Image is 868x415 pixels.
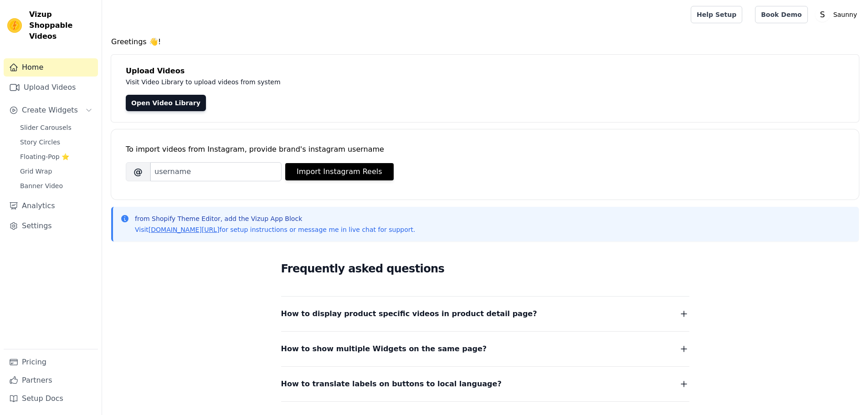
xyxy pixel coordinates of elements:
[126,144,844,155] div: To import videos from Instagram, provide brand's instagram username
[4,371,98,389] a: Partners
[4,78,98,97] a: Upload Videos
[4,197,98,215] a: Analytics
[281,307,689,320] button: How to display product specific videos in product detail page?
[4,58,98,77] a: Home
[20,167,52,176] span: Grid Wrap
[150,162,282,181] input: username
[281,260,689,278] h2: Frequently asked questions
[4,389,98,408] a: Setup Docs
[15,136,98,149] a: Story Circles
[281,307,537,320] span: How to display product specific videos in product detail page?
[755,6,807,23] a: Book Demo
[281,378,502,390] span: How to translate labels on buttons to local language?
[4,217,98,235] a: Settings
[126,162,150,181] span: @
[15,121,98,134] a: Slider Carousels
[4,353,98,371] a: Pricing
[20,181,63,190] span: Banner Video
[7,18,22,33] img: Vizup
[22,105,78,116] span: Create Widgets
[20,138,60,147] span: Story Circles
[15,165,98,178] a: Grid Wrap
[135,214,415,223] p: from Shopify Theme Editor, add the Vizup App Block
[4,101,98,119] button: Create Widgets
[29,9,94,42] span: Vizup Shoppable Videos
[820,10,825,19] text: S
[135,225,415,234] p: Visit for setup instructions or message me in live chat for support.
[281,378,689,390] button: How to translate labels on buttons to local language?
[830,6,861,23] p: Saunny
[111,36,859,47] h4: Greetings 👋!
[20,152,69,161] span: Floating-Pop ⭐
[126,66,844,77] h4: Upload Videos
[15,179,98,192] a: Banner Video
[285,163,394,180] button: Import Instagram Reels
[126,77,534,87] p: Visit Video Library to upload videos from system
[15,150,98,163] a: Floating-Pop ⭐
[281,343,487,355] span: How to show multiple Widgets on the same page?
[149,226,220,233] a: [DOMAIN_NAME][URL]
[126,95,206,111] a: Open Video Library
[691,6,742,23] a: Help Setup
[815,6,861,23] button: S Saunny
[20,123,72,132] span: Slider Carousels
[281,343,689,355] button: How to show multiple Widgets on the same page?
